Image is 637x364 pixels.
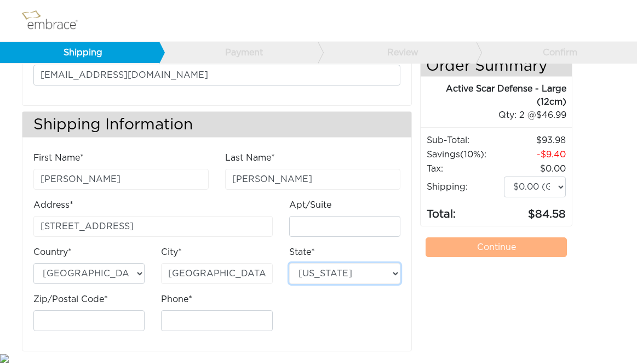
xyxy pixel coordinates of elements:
[503,198,566,223] td: 84.58
[426,133,503,147] td: Sub-Total:
[225,151,275,164] label: Last Name*
[426,162,503,176] td: Tax:
[426,198,503,223] td: Total:
[503,147,566,162] td: 9.40
[33,246,72,259] label: Country*
[289,246,315,259] label: State*
[19,7,90,35] img: logo.png
[33,151,84,164] label: First Name*
[33,198,73,212] label: Address*
[434,109,566,122] div: 2 @
[503,133,566,147] td: 93.98
[536,111,566,120] span: 46.99
[460,150,484,159] span: (10%)
[161,246,182,259] label: City*
[421,52,572,77] h4: Order Summary
[421,82,566,109] div: Active Scar Defense - Large (12cm)
[289,198,331,212] label: Apt/Suite
[318,42,477,63] a: Review
[426,237,567,257] a: Continue
[159,42,318,63] a: Payment
[476,42,635,63] a: Confirm
[161,293,192,306] label: Phone*
[22,112,411,138] h3: Shipping Information
[426,147,503,162] td: Savings :
[33,293,108,306] label: Zip/Postal Code*
[503,162,566,176] td: 0.00
[426,176,503,198] td: Shipping:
